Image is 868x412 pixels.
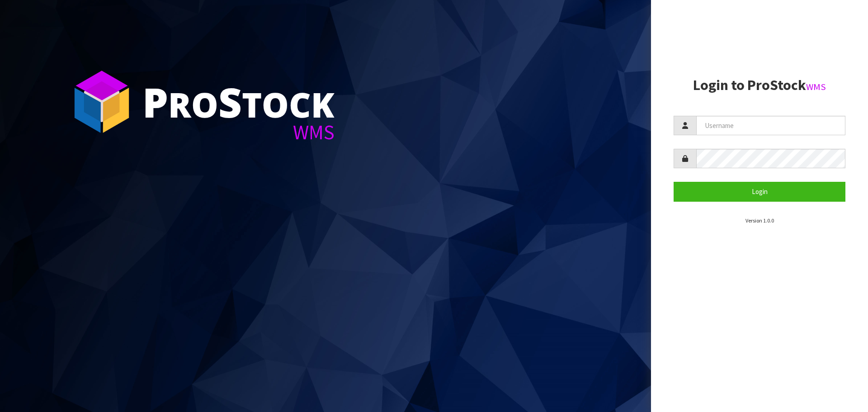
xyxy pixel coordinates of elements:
[674,182,845,201] button: Login
[142,81,335,122] div: ro tock
[142,74,168,129] span: P
[142,122,335,142] div: WMS
[745,217,774,224] small: Version 1.0.0
[218,74,242,129] span: S
[68,68,136,136] img: ProStock Cube
[806,81,826,93] small: WMS
[674,77,845,93] h2: Login to ProStock
[696,116,845,135] input: Username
